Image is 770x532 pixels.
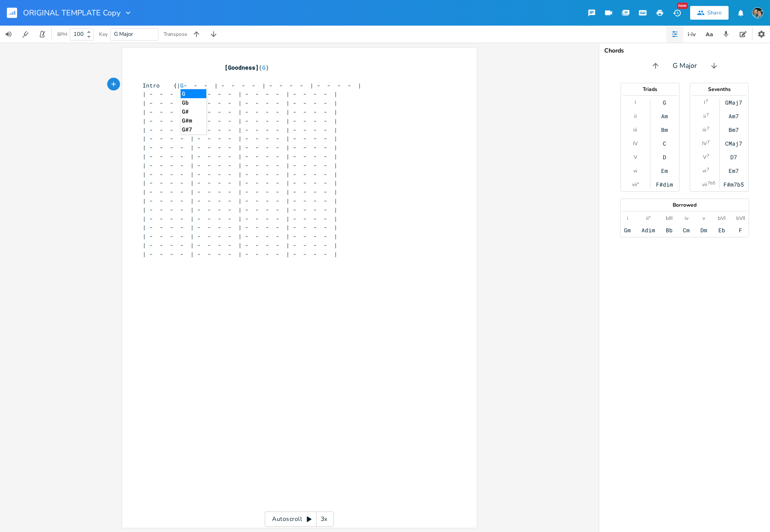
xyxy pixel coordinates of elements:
div: Am7 [729,113,739,120]
span: ORIGINAL TEMPLATE Copy [23,9,120,17]
span: G Major [673,61,697,71]
div: CMaj7 [725,140,742,147]
div: Eb [718,227,725,234]
div: 3x [316,512,332,527]
button: Share [690,6,729,20]
div: ii [703,113,706,120]
div: ii° [646,215,650,222]
div: Gm [624,227,631,234]
div: Share [707,9,722,17]
sup: 7 [707,139,710,146]
sup: 7 [707,166,709,173]
span: | - - - - | - - - - | - - - - | - - - - | [143,250,337,258]
div: vi [703,167,706,174]
div: Cm [683,227,690,234]
span: [Goodness] [225,64,259,71]
div: vii [702,181,707,188]
span: | - - - - | - - - - | - - - - | - - - - | [143,170,337,178]
div: iv [685,215,688,222]
div: Am [661,113,668,120]
div: Em [661,167,668,174]
div: GMaj7 [725,99,742,106]
sup: 7 [706,111,709,118]
span: | - - - - | - - - - | - - - - | - - - - | [143,232,337,240]
div: V [634,154,637,161]
div: C [663,140,666,147]
span: | - - - - | - - - - | - - - - | - - - - | [143,241,337,249]
div: bIII [666,215,673,222]
div: Em7 [729,167,739,174]
span: | - - - - | - - - - | - - - - | - - - - | [143,126,337,134]
span: Intro {| - - - | - - - - | - - - - | - - - - | [143,82,361,89]
div: D [663,154,666,161]
div: v [703,215,705,222]
span: | - - - - | - - - - | - - - - | - - - - | [143,90,337,98]
li: G# [181,107,206,116]
div: Bb [666,227,673,234]
div: Autoscroll [265,512,334,527]
div: New [677,3,688,9]
li: Gb [181,98,206,107]
div: F#m7b5 [723,181,744,188]
div: vii° [632,181,639,188]
div: Dm [700,227,707,234]
div: I [704,99,705,106]
span: | - - - - | - - - - | - - - - | - - - - | [143,152,337,160]
span: | - - - - | - - - - | - - - - | - - - - | [143,223,337,231]
span: G Major [114,30,133,38]
sup: 7b5 [708,180,715,187]
div: Sevenths [690,87,748,92]
div: V [703,154,706,161]
span: | - - - - | - - - - | - - - - | - - - - | [143,134,337,142]
div: iii [703,126,706,133]
li: G [181,89,206,98]
span: | - - - - | - - - - | - - - - | - - - - | [143,197,337,205]
div: G [663,99,666,106]
div: BPM [57,32,67,37]
div: IV [633,140,638,147]
div: vi [633,167,637,174]
div: Bm [661,126,668,133]
span: | - - - - | - - - - | - - - - | - - - - | [143,215,337,222]
span: | - - - - | - - - - | - - - - | - - - - | [143,206,337,213]
span: G [180,82,184,89]
div: iii [633,126,637,133]
sup: 7 [707,125,709,132]
span: | - - - - | - - - - | - - - - | - - - - | [143,108,337,116]
div: D7 [730,154,737,161]
span: | - - - - | - - - - | - - - - | - - - - | [143,161,337,169]
div: F [739,227,742,234]
span: | - - - - | - - - - | - - - - | - - - - | [143,143,337,151]
div: bVI [718,215,726,222]
div: i [627,215,628,222]
button: New [668,5,685,20]
li: G#m [181,116,206,125]
div: Triads [621,87,679,92]
div: bVII [736,215,745,222]
span: | - - - - | - - - - | - - - - | - - - - | [143,188,337,196]
div: F#dim [656,181,673,188]
li: G#7 [181,125,206,134]
span: G [262,64,266,71]
sup: 7 [706,98,708,105]
div: Key [99,32,108,37]
div: ii [634,113,637,120]
span: | - - - - | - - - - | - - - - | - - - - | [143,117,337,125]
span: ( ) [143,64,269,71]
div: Chords [604,48,765,54]
div: IV [702,140,707,147]
div: Adim [641,227,655,234]
div: Transpose [164,32,187,37]
sup: 7 [707,152,709,159]
div: I [635,99,636,106]
div: Bm7 [729,126,739,133]
span: | - - - - | - - - - | - - - - | - - - - | [143,179,337,187]
img: KLBC Worship Team [752,7,763,18]
span: | - - - - | - - - - | - - - - | - - - - | [143,99,337,107]
div: Borrowed [621,202,749,208]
